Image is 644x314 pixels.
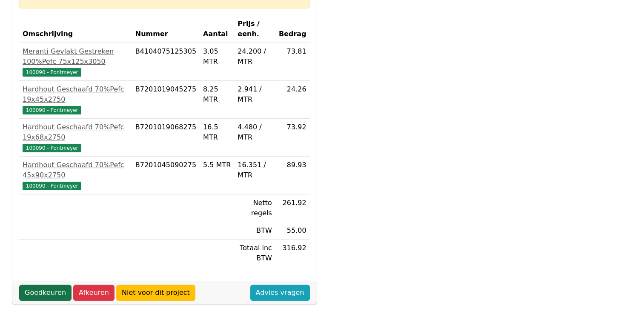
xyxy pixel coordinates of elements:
td: 55.00 [275,222,310,240]
th: Prijs / eenh. [234,15,275,43]
td: 73.81 [275,43,310,81]
a: Meranti Gevlakt Gestreken 100%Pefc 75x125x3050100090 - Pontmeyer [23,46,129,77]
td: Totaal inc BTW [234,240,275,267]
span: 100090 - Pontmeyer [23,68,81,77]
a: Hardhout Geschaafd 70%Pefc 19x45x2750100090 - Pontmeyer [23,84,129,115]
td: B7201019045275 [132,81,200,119]
div: Hardhout Geschaafd 70%Pefc 45x90x2750 [23,160,129,180]
div: 4.480 / MTR [238,122,272,143]
a: Hardhout Geschaafd 70%Pefc 45x90x2750100090 - Pontmeyer [23,160,129,191]
a: Goedkeuren [19,285,72,301]
a: Advies vragen [250,285,310,301]
div: 16.351 / MTR [238,160,272,180]
td: BTW [234,222,275,240]
td: 73.92 [275,119,310,157]
a: Afkeuren [73,285,114,301]
th: Omschrijving [19,15,132,43]
th: Aantal [200,15,234,43]
th: Bedrag [275,15,310,43]
span: 100090 - Pontmeyer [23,182,81,190]
div: Hardhout Geschaafd 70%Pefc 19x68x2750 [23,122,129,143]
th: Nummer [132,15,200,43]
td: B7201045090275 [132,157,200,194]
div: 16.5 MTR [203,122,231,143]
div: 24.200 / MTR [238,46,272,67]
div: Meranti Gevlakt Gestreken 100%Pefc 75x125x3050 [23,46,129,67]
span: 100090 - Pontmeyer [23,106,81,114]
div: 3.05 MTR [203,46,231,67]
a: Hardhout Geschaafd 70%Pefc 19x68x2750100090 - Pontmeyer [23,122,129,153]
span: 100090 - Pontmeyer [23,144,81,152]
div: Hardhout Geschaafd 70%Pefc 19x45x2750 [23,84,129,105]
td: B4104075125305 [132,43,200,81]
td: 316.92 [275,240,310,267]
td: 24.26 [275,81,310,119]
td: 261.92 [275,194,310,222]
a: Niet voor dit project [116,285,195,301]
div: 8.25 MTR [203,84,231,105]
td: 89.93 [275,157,310,194]
td: Netto regels [234,194,275,222]
div: 2.941 / MTR [238,84,272,105]
div: 5.5 MTR [203,160,231,170]
td: B7201019068275 [132,119,200,157]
